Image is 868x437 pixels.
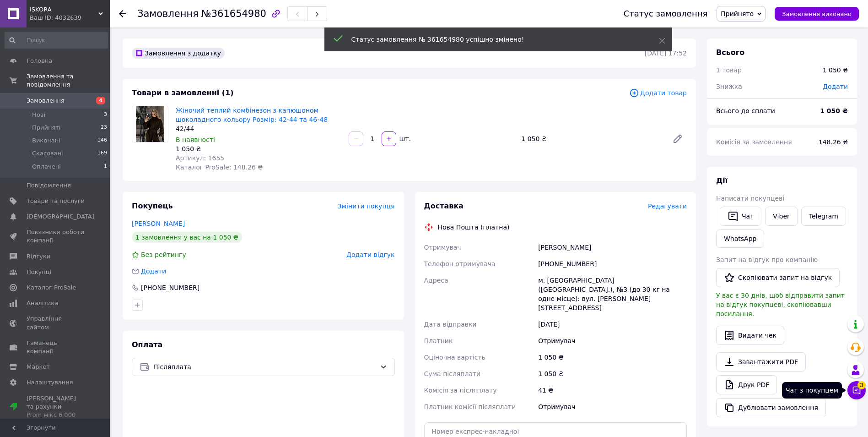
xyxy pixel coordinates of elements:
div: Отримувач [536,399,689,415]
span: Покупець [132,202,173,210]
a: Viber [765,207,797,226]
div: 42/44 [176,124,341,133]
div: 1 050 ₴ [823,66,848,75]
div: 1 050 ₴ [536,366,689,382]
div: [PHONE_NUMBER] [536,256,689,272]
span: [DEMOGRAPHIC_DATA] [27,213,94,221]
span: Скасовані [32,149,63,158]
span: 3 [104,111,107,119]
img: Жіночий теплий комбінезон з капюшоном шоколадного кольору Розмір: 42-44 та 46-48 [136,106,164,142]
span: Аналітика [27,299,58,307]
span: Змінити покупця [338,202,395,210]
div: шт. [397,134,412,143]
span: Адреса [424,277,448,284]
span: Без рейтингу [141,251,186,258]
div: Ваш ID: 4032639 [30,14,110,22]
div: [PERSON_NAME] [536,239,689,256]
span: Оплачені [32,163,61,171]
span: Отримувач [424,244,461,251]
span: 148.26 ₴ [819,138,848,146]
span: Платник комісії післяплати [424,403,516,410]
span: Показники роботи компанії [27,228,85,245]
span: Всього [716,48,744,57]
a: [PERSON_NAME] [132,220,185,227]
span: Запит на відгук про компанію [716,256,818,263]
span: Каталог ProSale [27,284,76,292]
span: 23 [101,124,107,132]
span: Повідомлення [27,181,71,190]
span: Написати покупцеві [716,195,784,202]
span: Додати [141,268,166,275]
span: Замовлення виконано [782,11,852,17]
span: Каталог ProSale: 148.26 ₴ [176,164,263,171]
span: Всього до сплати [716,107,775,115]
span: Артикул: 1655 [176,154,224,162]
span: Головна [27,57,52,65]
span: 169 [97,149,107,158]
span: Додати товар [629,88,687,98]
span: Маркет [27,363,50,371]
button: Замовлення виконано [775,7,859,21]
span: Редагувати [648,202,687,210]
span: Виконані [32,137,60,145]
div: [DATE] [536,316,689,333]
a: Telegram [801,207,846,226]
div: 41 ₴ [536,382,689,399]
div: Статус замовлення № 361654980 успішно змінено! [351,35,636,44]
span: У вас є 30 днів, щоб відправити запит на відгук покупцеві, скопіювавши посилання. [716,292,845,317]
div: 1 050 ₴ [518,132,665,145]
span: №361654980 [201,8,266,19]
b: 1 050 ₴ [820,107,848,115]
a: Завантажити PDF [716,352,806,371]
span: Сума післяплати [424,370,481,377]
span: Товари в замовленні (1) [132,88,234,97]
span: Комісія за замовлення [716,138,792,146]
div: 1 050 ₴ [536,349,689,366]
span: Покупці [27,268,51,276]
span: Управління сайтом [27,315,85,331]
div: Статус замовлення [624,9,708,18]
span: В наявності [176,136,215,143]
span: Нові [32,111,45,119]
span: Замовлення [137,8,199,19]
span: Налаштування [27,378,73,387]
div: 1 замовлення у вас на 1 050 ₴ [132,232,242,243]
span: Відгуки [27,252,50,261]
span: Знижка [716,83,742,90]
div: 1 050 ₴ [176,144,341,153]
button: Чат [720,207,761,226]
span: [PERSON_NAME] та рахунки [27,394,85,420]
span: Замовлення та повідомлення [27,72,110,89]
span: Замовлення [27,97,65,105]
div: Нова Пошта (платна) [436,223,512,232]
div: Отримувач [536,333,689,349]
span: Гаманець компанії [27,339,85,355]
span: Платник [424,337,453,344]
span: 1 [104,163,107,171]
button: Видати чек [716,326,784,345]
div: Повернутися назад [119,9,126,18]
span: Додати [823,83,848,90]
span: Телефон отримувача [424,260,496,268]
button: Дублювати замовлення [716,398,826,417]
span: Дії [716,176,728,185]
span: Прийнято [721,10,754,17]
a: Редагувати [669,130,687,148]
span: Доставка [424,202,464,210]
span: Прийняті [32,124,60,132]
div: Замовлення з додатку [132,48,225,59]
span: 146 [97,137,107,145]
span: Товари та послуги [27,197,85,205]
input: Пошук [5,32,108,49]
div: м. [GEOGRAPHIC_DATA] ([GEOGRAPHIC_DATA].), №3 (до 30 кг на одне місце): вул. [PERSON_NAME][STREET... [536,272,689,316]
span: Оплата [132,340,162,349]
span: Післяплата [153,362,376,372]
span: 1 товар [716,66,742,74]
div: [PHONE_NUMBER] [140,283,200,292]
button: Чат з покупцем3 [847,381,866,399]
button: Скопіювати запит на відгук [716,268,840,287]
div: Prom мікс 6 000 [27,411,85,419]
div: Чат з покупцем [782,382,842,399]
a: Жіночий теплий комбінезон з капюшоном шоколадного кольору Розмір: 42-44 та 46-48 [176,107,328,123]
span: ISKORA [30,5,98,14]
